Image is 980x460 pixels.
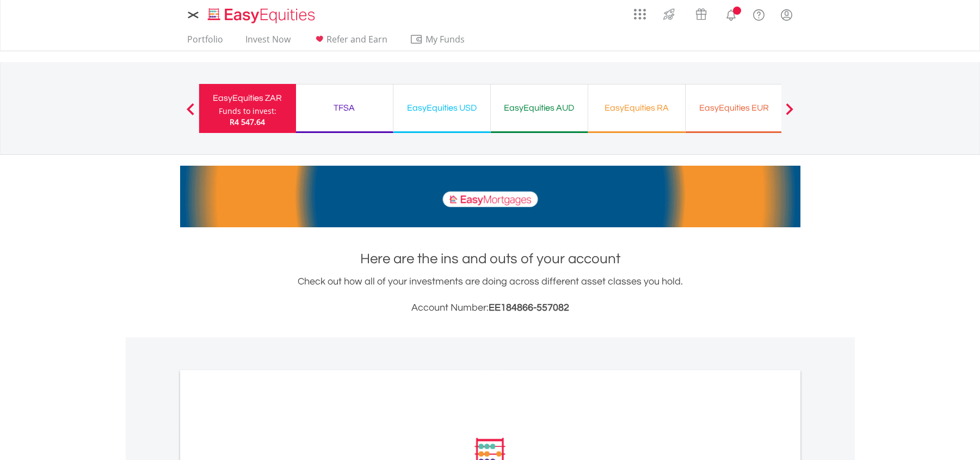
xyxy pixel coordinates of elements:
[779,108,800,119] button: Next
[410,32,481,46] span: My Funds
[204,3,319,25] a: Home page
[692,5,710,23] img: vouchers-v2.svg
[660,5,678,23] img: thrive-v2.svg
[303,100,386,116] div: TFSA
[595,100,679,116] div: EasyEquities RA
[692,100,776,116] div: EasyEquities EUR
[230,117,265,127] span: R4 547.64
[180,108,201,119] button: Previous
[745,3,773,25] a: FAQ's and Support
[219,106,276,117] div: Funds to invest:
[206,7,319,25] img: EasyEquities_Logo.png
[773,3,800,27] a: My Profile
[627,3,653,20] a: AppsGrid
[241,34,295,51] a: Invest Now
[180,274,800,316] div: Check out how all of your investments are doing across different asset classes you hold.
[183,34,227,51] a: Portfolio
[685,3,717,23] a: Vouchers
[400,100,484,116] div: EasyEquities USD
[489,302,569,313] span: EE184866-557082
[634,8,646,20] img: grid-menu-icon.svg
[326,33,387,45] span: Refer and Earn
[497,100,581,116] div: EasyEquities AUD
[180,166,800,227] img: EasyMortage Promotion Banner
[206,90,289,106] div: EasyEquities ZAR
[180,249,800,269] h1: Here are the ins and outs of your account
[717,3,745,25] a: Notifications
[309,34,392,51] a: Refer and Earn
[180,300,800,316] h3: Account Number:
